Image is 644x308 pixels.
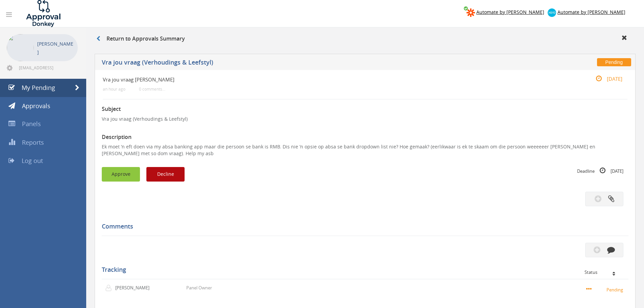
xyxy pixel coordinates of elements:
[102,116,628,122] p: Vra jou vraag (Verhoudings & Leefstyl)
[476,9,544,15] span: Automate by [PERSON_NAME]
[597,58,631,66] span: Pending
[186,285,212,291] p: Panel Owner
[96,36,185,42] h3: Return to Approvals Summary
[115,285,154,291] p: [PERSON_NAME]
[102,134,628,140] h3: Description
[467,8,475,17] img: zapier-logomark.png
[557,9,625,15] span: Automate by [PERSON_NAME]
[22,120,41,128] span: Panels
[139,87,165,92] small: 0 comments...
[102,143,628,157] p: Ek moet ‘n eft doen via my absa banking app maar die persoon se bank is RMB. Dis nie ‘n opsie op ...
[146,167,185,182] button: Decline
[577,167,623,174] small: Deadline [DATE]
[102,106,628,112] h3: Subject
[22,138,44,146] span: Reports
[102,266,623,273] h5: Tracking
[19,65,76,70] span: [EMAIL_ADDRESS][DOMAIN_NAME]
[102,59,472,68] h5: Vra jou vraag (Verhoudings & Leefstyl)
[103,77,540,82] h4: Vra jou vraag [PERSON_NAME]
[102,167,140,182] button: Approve
[22,157,43,165] span: Log out
[548,8,556,17] img: xero-logo.png
[585,270,623,275] div: Status
[586,286,625,293] small: Pending
[22,84,55,92] span: My Pending
[22,102,50,110] span: Approvals
[103,87,125,92] small: an hour ago
[37,40,74,56] p: [PERSON_NAME]
[589,75,622,82] small: [DATE]
[102,223,623,230] h5: Comments
[105,285,115,291] img: user-icon.png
